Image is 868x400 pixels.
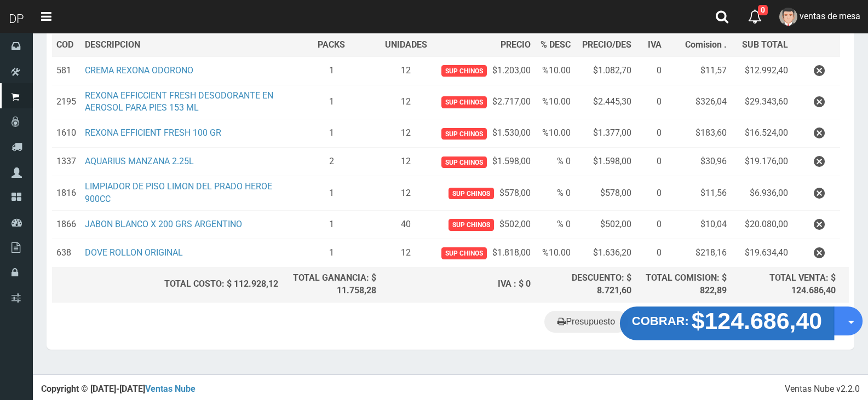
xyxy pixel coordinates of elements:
td: $578,00 [575,176,636,211]
td: 1816 [52,176,81,211]
div: TOTAL COSTO: $ 112.928,12 [56,278,278,291]
span: Comision . [685,39,727,50]
td: %10.00 [535,119,575,148]
span: SUB TOTAL [742,39,788,51]
strong: $124.686,40 [692,308,823,333]
a: DOVE ROLLON ORIGINAL [85,247,183,258]
td: $29.343,60 [731,85,792,119]
div: DESCUENTO: $ 8.721,60 [539,272,631,297]
a: Ventas Nube [145,384,196,394]
td: %10.00 [535,239,575,267]
td: $1.598,00 [432,148,535,176]
th: PACKS [283,34,381,56]
td: 638 [52,239,81,267]
td: $11,57 [666,56,731,85]
img: User Image [779,8,797,26]
td: $1.636,20 [575,239,636,267]
span: Sup chinos [441,156,487,168]
td: 1610 [52,119,81,148]
td: $578,00 [432,176,535,211]
td: $183,60 [666,119,731,148]
div: IVA : $ 0 [385,278,531,291]
strong: Copyright © [DATE]-[DATE] [41,384,196,394]
td: %10.00 [535,56,575,85]
a: REXONA EFFICIENT FRESH 100 GR [85,127,221,138]
td: $502,00 [575,210,636,239]
span: Sup chinos [441,128,487,140]
a: JABON BLANCO X 200 GRS ARGENTINO [85,219,242,229]
span: Sup chinos [441,65,487,77]
td: 0 [636,148,666,176]
td: $2.717,00 [432,85,535,119]
td: 2 [283,148,381,176]
td: $1.203,00 [432,56,535,85]
div: TOTAL COMISION: $ 822,89 [640,272,727,297]
td: $6.936,00 [731,176,792,211]
a: AQUARIUS MANZANA 2.25L [85,156,194,166]
td: 0 [636,56,666,85]
span: Sup chinos [441,247,487,259]
td: 1337 [52,148,81,176]
td: $30,96 [666,148,731,176]
td: 1 [283,119,381,148]
td: $11,56 [666,176,731,211]
td: 0 [636,176,666,211]
td: % 0 [535,148,575,176]
td: $1.082,70 [575,56,636,85]
td: $502,00 [432,210,535,239]
th: UNIDADES [381,34,432,56]
div: Ventas Nube v2.2.0 [785,383,860,396]
td: $326,04 [666,85,731,119]
div: TOTAL GANANCIA: $ 11.758,28 [287,272,376,297]
td: 0 [636,210,666,239]
a: Presupuesto [544,311,628,333]
td: 1 [283,210,381,239]
td: 12 [381,148,432,176]
td: 1 [283,85,381,119]
td: % 0 [535,176,575,211]
span: PRECIO [501,39,531,51]
button: COBRAR: $124.686,40 [620,306,834,340]
td: $12.992,40 [731,56,792,85]
th: DES [81,34,283,56]
td: $2.445,30 [575,85,636,119]
td: 0 [636,239,666,267]
td: 0 [636,85,666,119]
td: 12 [381,119,432,148]
span: 0 [758,5,768,15]
td: $1.377,00 [575,119,636,148]
span: ventas de mesa [800,11,860,21]
span: CRIPCION [101,39,140,50]
td: 1 [283,239,381,267]
span: Sup chinos [449,188,494,199]
td: $19.176,00 [731,148,792,176]
td: 1866 [52,210,81,239]
td: $20.080,00 [731,210,792,239]
td: 12 [381,56,432,85]
a: CREMA REXONA ODORONO [85,65,193,76]
div: TOTAL VENTA: $ 124.686,40 [735,272,836,297]
td: $218,16 [666,239,731,267]
td: $1.598,00 [575,148,636,176]
th: COD [52,34,81,56]
td: % 0 [535,210,575,239]
td: 0 [636,119,666,148]
span: Sup chinos [441,96,487,108]
td: 1 [283,56,381,85]
a: REXONA EFFICCIENT FRESH DESODORANTE EN AEROSOL PARA PIES 153 ML [85,90,273,113]
td: $10,04 [666,210,731,239]
td: 12 [381,239,432,267]
td: $19.634,40 [731,239,792,267]
td: %10.00 [535,85,575,119]
td: 12 [381,176,432,211]
td: $1.530,00 [432,119,535,148]
span: Sup chinos [449,219,494,230]
td: 40 [381,210,432,239]
span: PRECIO/DES [582,39,631,50]
td: 581 [52,56,81,85]
span: IVA [648,39,662,50]
td: 1 [283,176,381,211]
td: 12 [381,85,432,119]
td: $1.818,00 [432,239,535,267]
a: LIMPIADOR DE PISO LIMON DEL PRADO HEROE 900CC [85,181,272,204]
